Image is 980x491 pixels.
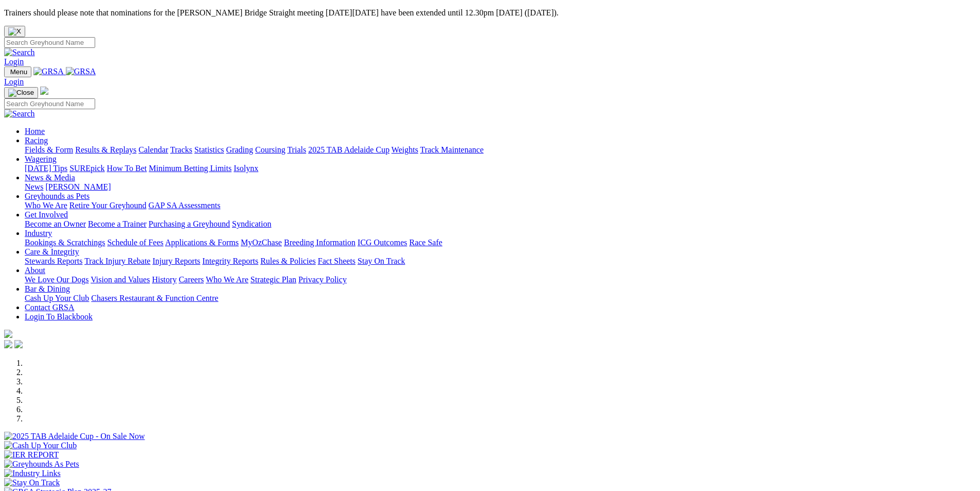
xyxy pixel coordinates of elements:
[25,275,88,284] a: We Love Our Dogs
[234,164,258,173] a: Isolynx
[226,145,253,154] a: Grading
[202,257,258,265] a: Integrity Reports
[107,238,163,247] a: Schedule of Fees
[318,257,355,265] a: Fact Sheets
[4,432,145,441] img: 2025 TAB Adelaide Cup - On Sale Now
[25,229,52,238] a: Industry
[358,257,405,265] a: Stay On Track
[25,127,45,136] a: Home
[232,219,271,228] a: Syndication
[25,275,976,284] div: About
[284,238,355,247] a: Breeding Information
[4,469,61,478] img: Industry Links
[25,266,45,275] a: About
[8,27,21,36] img: X
[10,68,27,76] span: Menu
[91,275,150,284] a: Vision and Values
[25,294,976,303] div: Bar & Dining
[4,478,60,487] img: Stay On Track
[4,330,12,338] img: logo-grsa-white.png
[25,284,70,293] a: Bar & Dining
[152,275,176,284] a: History
[149,219,230,228] a: Purchasing a Greyhound
[4,26,25,37] button: Close
[358,238,407,247] a: ICG Outcomes
[91,294,218,302] a: Chasers Restaurant & Function Centre
[25,257,82,265] a: Stewards Reports
[107,164,147,173] a: How To Bet
[25,164,976,173] div: Wagering
[25,257,976,266] div: Care & Integrity
[88,219,147,228] a: Become a Trainer
[25,210,68,219] a: Get Involved
[4,66,31,77] button: Toggle navigation
[251,275,296,284] a: Strategic Plan
[4,450,59,460] img: IER REPORT
[4,460,79,469] img: Greyhounds As Pets
[152,257,200,265] a: Injury Reports
[84,257,150,265] a: Track Injury Rebate
[25,145,976,155] div: Racing
[66,67,96,76] img: GRSA
[4,87,38,98] button: Toggle navigation
[33,67,64,76] img: GRSA
[4,8,976,18] p: Trainers should please note that nominations for the [PERSON_NAME] Bridge Straight meeting [DATE]...
[4,109,35,118] img: Search
[25,247,79,256] a: Care & Integrity
[308,145,389,154] a: 2025 TAB Adelaide Cup
[255,145,286,154] a: Coursing
[241,238,282,247] a: MyOzChase
[45,182,111,191] a: [PERSON_NAME]
[149,164,231,173] a: Minimum Betting Limits
[420,145,484,154] a: Track Maintenance
[4,57,24,66] a: Login
[206,275,248,284] a: Who We Are
[25,294,89,302] a: Cash Up Your Club
[25,173,75,182] a: News & Media
[391,145,418,154] a: Weights
[4,340,12,348] img: facebook.svg
[25,238,976,247] div: Industry
[4,98,95,109] input: Search
[25,182,976,192] div: News & Media
[138,145,168,154] a: Calendar
[170,145,192,154] a: Tracks
[409,238,442,247] a: Race Safe
[8,89,34,97] img: Close
[25,312,93,321] a: Login To Blackbook
[75,145,136,154] a: Results & Replays
[25,201,976,210] div: Greyhounds as Pets
[69,201,147,210] a: Retire Your Greyhound
[260,257,316,265] a: Rules & Policies
[25,145,73,154] a: Fields & Form
[25,303,74,312] a: Contact GRSA
[165,238,239,247] a: Applications & Forms
[25,182,43,191] a: News
[4,441,77,450] img: Cash Up Your Club
[179,275,204,284] a: Careers
[25,201,67,210] a: Who We Are
[149,201,221,210] a: GAP SA Assessments
[14,340,23,348] img: twitter.svg
[4,77,24,86] a: Login
[298,275,347,284] a: Privacy Policy
[69,164,104,173] a: SUREpick
[25,136,48,145] a: Racing
[4,48,35,57] img: Search
[25,192,90,200] a: Greyhounds as Pets
[287,145,306,154] a: Trials
[25,238,105,247] a: Bookings & Scratchings
[25,155,57,163] a: Wagering
[40,87,48,95] img: logo-grsa-white.png
[25,219,86,228] a: Become an Owner
[194,145,224,154] a: Statistics
[25,164,67,173] a: [DATE] Tips
[25,219,976,229] div: Get Involved
[4,37,95,48] input: Search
